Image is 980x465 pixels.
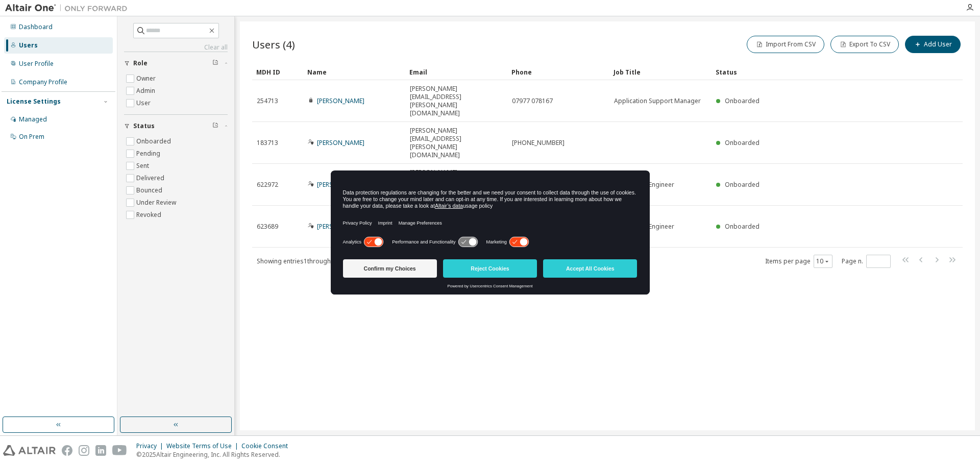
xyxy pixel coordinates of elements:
img: linkedin.svg [95,445,106,456]
button: 10 [816,257,830,265]
a: [PERSON_NAME] [317,180,364,189]
span: [PERSON_NAME][EMAIL_ADDRESS][PERSON_NAME][DOMAIN_NAME] [410,127,503,159]
label: Bounced [136,184,164,197]
a: [PERSON_NAME] [317,138,364,147]
div: Dashboard [19,23,53,31]
span: 623689 [257,223,278,231]
div: Privacy [136,442,166,450]
span: 07977 078167 [512,97,553,105]
a: [PERSON_NAME] [317,222,364,231]
label: Pending [136,148,162,160]
div: Phone [511,64,605,80]
a: [PERSON_NAME] [317,96,364,105]
span: Showing entries 1 through 4 of 4 [257,257,344,265]
label: Revoked [136,209,163,221]
span: Page n. [842,255,891,268]
div: Users [19,41,38,50]
button: Export To CSV [830,36,899,53]
img: instagram.svg [79,445,89,456]
div: Email [409,64,503,80]
div: License Settings [7,97,61,106]
span: Onboarded [725,96,759,105]
div: Managed [19,115,47,124]
label: Admin [136,85,157,97]
div: Job Title [614,64,707,80]
div: On Prem [19,133,44,141]
span: 183713 [257,139,278,147]
span: Users (4) [252,37,295,52]
span: 254713 [257,97,278,105]
label: Under Review [136,197,178,209]
span: 622972 [257,181,278,189]
span: Role [133,59,148,67]
span: [PERSON_NAME][EMAIL_ADDRESS][PERSON_NAME][DOMAIN_NAME] [410,168,503,201]
button: Status [124,115,228,137]
img: altair_logo.svg [3,445,56,456]
span: Onboarded [725,222,759,231]
div: Company Profile [19,78,67,86]
label: Sent [136,160,151,172]
span: Onboarded [725,180,759,189]
a: Clear all [124,43,228,52]
span: [PERSON_NAME][EMAIL_ADDRESS][PERSON_NAME][DOMAIN_NAME] [410,85,503,117]
span: [PHONE_NUMBER] [512,139,565,147]
div: Name [307,64,401,80]
div: Website Terms of Use [166,442,241,450]
span: Status [133,122,155,130]
div: MDH ID [256,64,299,80]
img: youtube.svg [112,445,127,456]
div: Status [716,64,910,80]
label: Onboarded [136,135,173,148]
img: Altair One [5,3,133,13]
button: Add User [905,36,961,53]
span: Application Support Manager [614,97,701,105]
img: facebook.svg [62,445,72,456]
div: User Profile [19,60,54,68]
div: Cookie Consent [241,442,294,450]
span: Onboarded [725,138,759,147]
label: User [136,97,153,109]
p: © 2025 Altair Engineering, Inc. All Rights Reserved. [136,450,294,459]
label: Delivered [136,172,166,184]
span: Clear filter [212,59,218,67]
span: Items per page [765,255,832,268]
span: Clear filter [212,122,218,130]
label: Owner [136,72,158,85]
button: Role [124,52,228,75]
button: Import From CSV [747,36,824,53]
